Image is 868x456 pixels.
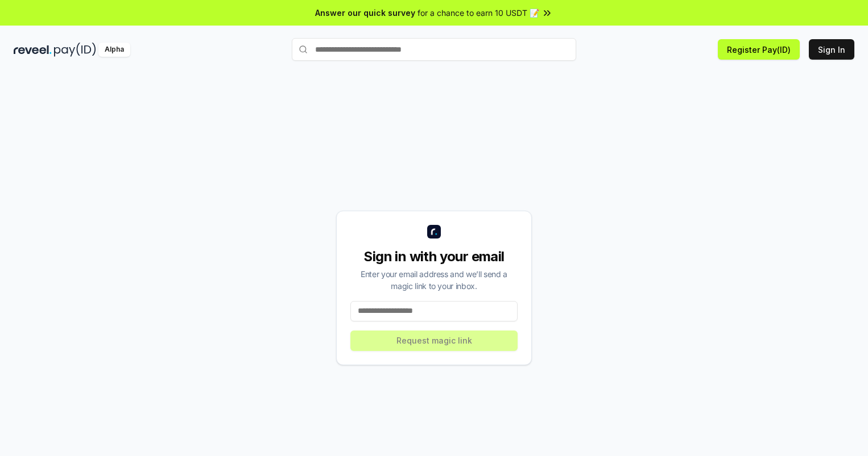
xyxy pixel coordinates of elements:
img: pay_id [54,43,96,57]
button: Sign In [809,39,854,60]
img: reveel_dark [14,43,52,57]
span: Answer our quick survey [315,7,415,19]
span: for a chance to earn 10 USDT 📝 [418,7,539,19]
button: Register Pay(ID) [718,39,800,60]
div: Sign in with your email [350,248,518,266]
div: Enter your email address and we’ll send a magic link to your inbox. [350,268,518,292]
div: Alpha [98,43,130,57]
img: logo_small [427,225,441,239]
